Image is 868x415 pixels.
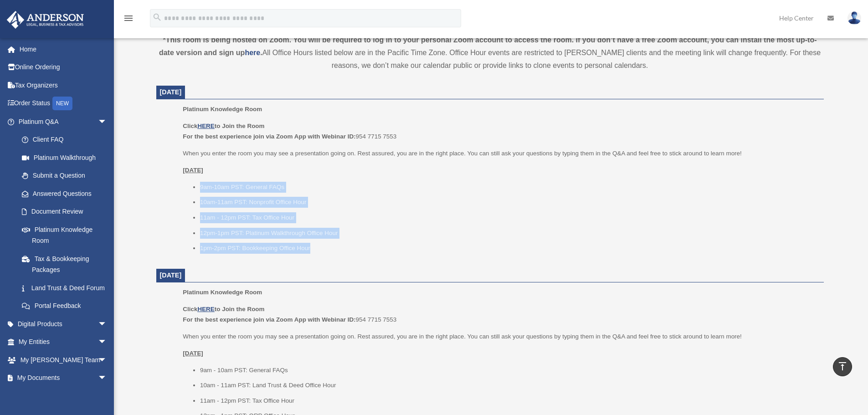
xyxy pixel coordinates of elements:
b: Click to Join the Room [183,123,264,129]
a: vertical_align_top [833,357,852,376]
div: All Office Hours listed below are in the Pacific Time Zone. Office Hour events are restricted to ... [156,34,824,72]
i: vertical_align_top [837,361,848,372]
b: For the best experience join via Zoom App with Webinar ID: [183,316,355,323]
i: search [152,12,162,22]
a: Tax Organizers [6,76,121,94]
li: 9am-10am PST: General FAQs [200,182,817,193]
a: Client FAQ [13,131,121,149]
a: Online Ordering [6,58,121,77]
u: [DATE] [183,350,203,357]
a: menu [123,16,134,24]
span: [DATE] [160,88,182,96]
div: NEW [52,97,72,110]
li: 1pm-2pm PST: Bookkeeping Office Hour [200,243,817,254]
span: Platinum Knowledge Room [183,289,262,296]
a: Portal Feedback [13,297,121,315]
li: 10am-11am PST: Nonprofit Office Hour [200,197,817,208]
b: Click to Join the Room [183,306,264,313]
li: 12pm-1pm PST: Platinum Walkthrough Office Hour [200,228,817,239]
a: here [245,49,260,56]
a: Land Trust & Deed Forum [13,279,121,297]
img: User Pic [847,11,861,25]
a: My Documentsarrow_drop_down [6,369,121,387]
a: HERE [197,123,214,129]
i: menu [123,13,134,24]
span: Platinum Knowledge Room [183,106,262,113]
span: [DATE] [160,272,182,279]
a: My [PERSON_NAME] Teamarrow_drop_down [6,351,121,369]
a: Platinum Q&Aarrow_drop_down [6,113,121,131]
p: When you enter the room you may see a presentation going on. Rest assured, you are in the right p... [183,148,817,159]
span: arrow_drop_down [98,351,116,369]
span: arrow_drop_down [98,333,116,352]
span: arrow_drop_down [98,113,116,131]
b: For the best experience join via Zoom App with Webinar ID: [183,133,355,140]
a: HERE [197,306,214,313]
a: Platinum Walkthrough [13,149,121,167]
li: 9am - 10am PST: General FAQs [200,365,817,376]
li: 11am - 12pm PST: Tax Office Hour [200,395,817,406]
img: Anderson Advisors Platinum Portal [4,11,87,29]
a: Answered Questions [13,184,121,203]
span: arrow_drop_down [98,315,116,333]
a: Submit a Question [13,167,121,185]
li: 11am - 12pm PST: Tax Office Hour [200,212,817,223]
a: Order StatusNEW [6,94,121,113]
p: 954 7715 7553 [183,304,817,325]
a: Platinum Knowledge Room [13,220,116,250]
a: Document Review [13,203,121,221]
a: Digital Productsarrow_drop_down [6,315,121,333]
li: 10am - 11am PST: Land Trust & Deed Office Hour [200,380,817,391]
span: arrow_drop_down [98,369,116,388]
a: Home [6,40,121,58]
a: My Entitiesarrow_drop_down [6,333,121,351]
u: [DATE] [183,167,203,174]
p: 954 7715 7553 [183,121,817,142]
p: When you enter the room you may see a presentation going on. Rest assured, you are in the right p... [183,331,817,342]
strong: . [260,49,262,56]
a: Tax & Bookkeeping Packages [13,250,121,279]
